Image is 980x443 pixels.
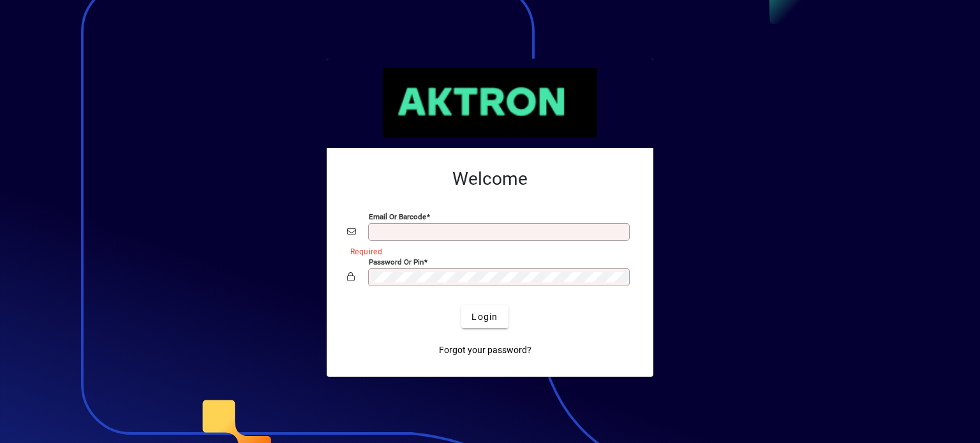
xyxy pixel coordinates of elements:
[434,338,537,361] a: Forgot your password?
[461,305,508,328] button: Login
[471,310,498,324] span: Login
[347,168,633,190] h2: Welcome
[369,258,424,266] mat-label: Password or Pin
[350,244,623,258] mat-error: Required
[439,344,531,357] span: Forgot your password?
[369,212,426,221] mat-label: Email or Barcode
